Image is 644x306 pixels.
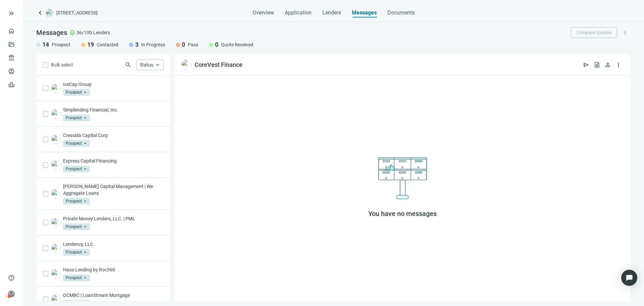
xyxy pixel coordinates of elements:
[571,27,617,38] button: Compare Quotes
[63,274,90,281] span: Prospect
[51,160,60,170] img: 22237710-b25b-450e-af49-e651eca25a82
[602,59,613,70] button: person
[622,30,628,36] span: more_vert
[195,61,243,69] div: CoreVest Finance
[221,41,253,48] span: Quote Received
[63,183,164,196] p: [PERSON_NAME] Capital Management | We Aggregate Loans
[87,41,94,49] span: 19
[140,62,153,68] span: Status
[51,135,60,144] img: 4db5d540-bb29-4fa6-87c3-a6bf3c0efca8
[621,270,637,286] div: Open Intercom Messenger
[51,244,60,253] img: b98c211c-bf81-411f-82d5-c79205c7013a
[51,218,60,227] img: c3510e10-e30c-4f20-84b3-b55eff1bb01b
[63,106,164,113] p: Simplending Financial, Inc.
[615,61,622,68] span: more_vert
[56,9,98,16] span: [STREET_ADDRESS]
[51,61,73,69] span: Bulk select
[63,241,164,248] p: Lendency, LLC.
[51,109,60,119] img: eb8ac056-2661-47f8-968c-b7715a2336ed
[63,81,164,88] p: IceCap Group
[8,54,13,61] span: account_balance
[63,166,90,172] span: Prospect
[63,223,90,230] span: Prospect
[51,269,60,278] img: 1dc2e959-0f15-4f70-93a8-b57a70b2fb1d
[63,115,90,121] span: Prospect
[125,61,131,68] span: search
[63,249,90,256] span: Prospect
[613,59,624,70] button: more_vert
[181,59,192,70] img: 1848b7b9-4a7c-487d-ac73-49d0f56c698a.png
[182,41,185,49] span: 0
[63,292,164,299] p: OCMBC | LoanStream Mortgage
[285,9,312,16] span: Application
[215,41,218,49] span: 0
[93,29,110,36] span: Lenders
[253,9,274,16] span: Overview
[592,59,602,70] button: request_quote
[188,41,198,48] span: Pass
[51,295,60,304] img: f96e009a-fb38-497d-b46b-ebf4f3a57aeb
[76,29,92,36] span: 36/100
[36,9,44,17] a: keyboard_arrow_left
[63,89,90,96] span: Prospect
[97,41,118,48] span: Contacted
[141,41,165,48] span: In Progress
[8,274,15,281] span: help
[70,30,75,35] span: check_circle
[63,266,164,273] p: Haus Lending by Roc360
[7,9,15,17] button: keyboard_double_arrow_right
[63,158,164,164] p: Express Capital Financing
[42,41,49,49] span: 14
[63,198,90,205] span: Prospect
[51,189,60,199] img: c20e873f-ab48-4e50-a8a7-8a96af75cef0
[620,27,631,38] button: more_vert
[8,291,15,297] span: person
[52,41,70,48] span: Prospect
[352,9,377,16] span: Messages
[63,215,164,222] p: Private Money Lenders, LLC. | PML
[63,132,164,139] p: Cressida Capital Corp
[387,9,415,16] span: Documents
[155,62,161,68] span: keyboard_arrow_up
[322,9,341,16] span: Lenders
[581,59,592,70] button: send
[594,61,600,68] span: request_quote
[51,84,60,93] img: acc4a153-5aeb-4fd1-81bf-3c2de2fa92c7.png
[135,41,139,49] span: 3
[368,209,437,219] span: You have no messages
[583,61,590,68] span: send
[36,29,67,37] span: Messages
[46,9,54,17] img: deal-logo
[604,61,611,68] span: person
[63,140,90,147] span: Prospect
